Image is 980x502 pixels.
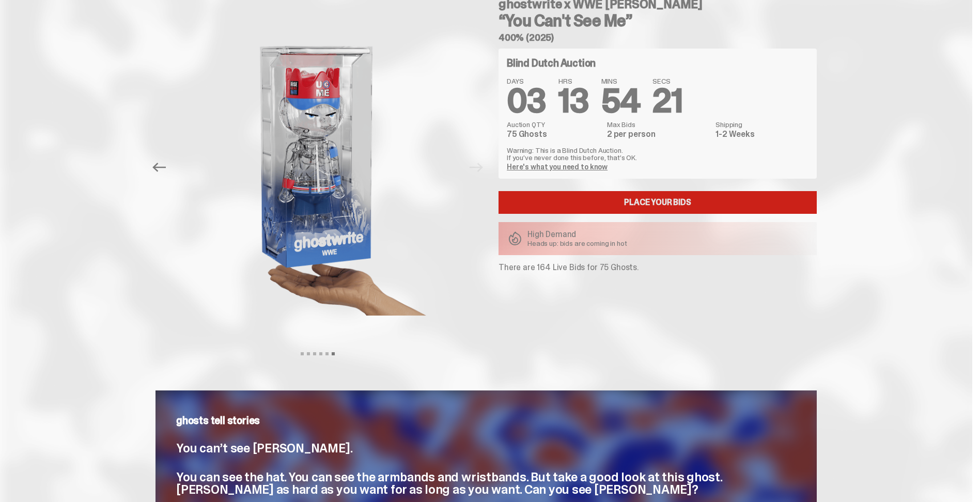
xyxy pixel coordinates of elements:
button: View slide 3 [313,352,316,355]
span: MINS [601,77,641,85]
dd: 2 per person [607,130,709,138]
dt: Shipping [715,121,808,128]
button: View slide 5 [325,352,329,355]
span: 03 [507,80,546,122]
dd: 1-2 Weeks [715,130,808,138]
p: High Demand [527,230,627,239]
p: There are 164 Live Bids for 75 Ghosts. [499,263,817,272]
button: Previous [148,156,170,179]
p: Warning: This is a Blind Dutch Auction. If you’ve never done this before, that’s OK. [507,147,808,161]
span: DAYS [507,77,546,85]
dt: Auction QTY [507,121,601,128]
p: Heads up: bids are coming in hot [527,240,627,247]
h5: 400% (2025) [499,33,817,42]
h4: Blind Dutch Auction [507,58,596,68]
span: SECS [652,77,682,85]
dd: 75 Ghosts [507,130,601,138]
span: 54 [601,80,641,122]
a: Place your Bids [499,191,817,214]
span: 13 [558,80,589,122]
span: You can’t see [PERSON_NAME]. [176,440,352,456]
span: 21 [652,80,682,122]
button: View slide 1 [301,352,304,355]
span: HRS [558,77,589,85]
p: ghosts tell stories [176,415,796,426]
button: View slide 2 [307,352,310,355]
span: You can see the hat. You can see the armbands and wristbands. But take a good look at this ghost.... [176,469,722,497]
h3: “You Can't See Me” [499,12,817,29]
button: View slide 4 [319,352,322,355]
button: View slide 6 [332,352,335,355]
dt: Max Bids [607,121,709,128]
a: Here's what you need to know [507,162,608,171]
